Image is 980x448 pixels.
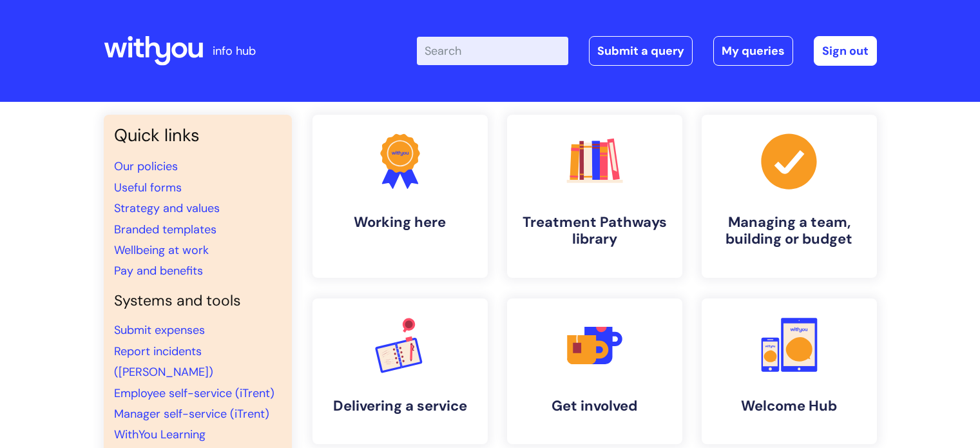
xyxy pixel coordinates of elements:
input: Search [417,37,568,65]
a: Branded templates [114,222,216,237]
a: Managing a team, building or budget [702,115,877,278]
a: My queries [713,36,793,66]
h4: Get involved [517,398,672,414]
a: Submit expenses [114,322,205,338]
a: Employee self-service (iTrent) [114,385,274,401]
a: Report incidents ([PERSON_NAME]) [114,344,213,380]
h4: Treatment Pathways library [517,214,672,248]
p: info hub [213,41,256,61]
a: Strategy and values [114,200,220,216]
h4: Delivering a service [323,398,477,414]
a: WithYou Learning [114,427,206,442]
a: Manager self-service (iTrent) [114,406,269,422]
a: Pay and benefits [114,263,203,278]
a: Welcome Hub [702,298,877,444]
a: Working here [312,115,488,278]
a: Submit a query [589,36,693,66]
h4: Systems and tools [114,292,282,310]
a: Treatment Pathways library [507,115,682,278]
a: Our policies [114,159,178,174]
h4: Welcome Hub [712,398,867,414]
a: Get involved [507,298,682,444]
h4: Working here [323,214,477,231]
h4: Managing a team, building or budget [712,214,867,248]
div: | - [417,36,877,66]
h3: Quick links [114,125,282,146]
a: Wellbeing at work [114,242,209,258]
a: Delivering a service [312,298,488,444]
a: Sign out [814,36,877,66]
a: Useful forms [114,180,182,195]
